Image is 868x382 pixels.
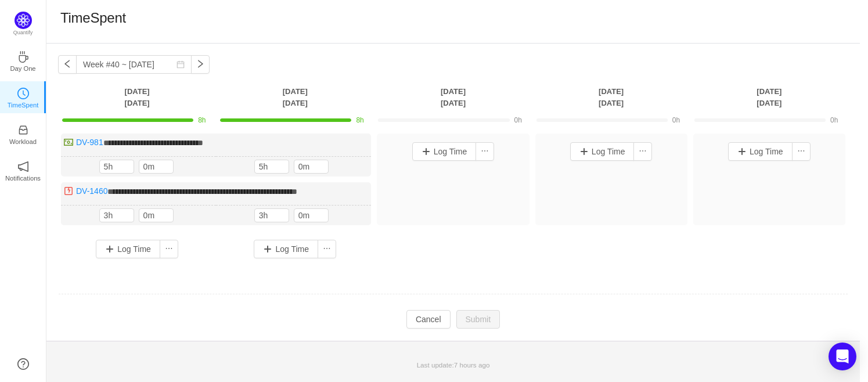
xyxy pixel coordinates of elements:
[191,55,210,74] button: icon: right
[13,29,33,37] p: Quantify
[177,60,185,69] i: icon: calendar
[254,240,318,258] button: Log Time
[10,63,35,74] p: Day One
[5,173,41,183] p: Notifications
[830,116,838,124] span: 0h
[58,85,216,109] th: [DATE] [DATE]
[17,358,29,370] a: icon: question-circle
[9,136,37,147] p: Workload
[64,138,73,147] img: 10314
[318,240,336,258] button: icon: ellipsis
[792,142,811,161] button: icon: ellipsis
[728,142,793,161] button: Log Time
[198,116,206,124] span: 8h
[633,142,652,161] button: icon: ellipsis
[17,124,29,136] i: icon: inbox
[690,85,848,109] th: [DATE] [DATE]
[17,161,29,172] i: icon: notification
[8,100,39,110] p: TimeSpent
[60,9,126,27] h1: TimeSpent
[829,343,856,370] div: Open Intercom Messenger
[216,85,374,109] th: [DATE] [DATE]
[570,142,635,161] button: Log Time
[532,85,690,109] th: [DATE] [DATE]
[374,85,532,109] th: [DATE] [DATE]
[17,164,29,176] a: icon: notificationNotifications
[17,91,29,103] a: icon: clock-circleTimeSpent
[406,310,451,329] button: Cancel
[672,116,680,124] span: 0h
[17,88,29,99] i: icon: clock-circle
[417,361,490,369] span: Last update:
[17,55,29,66] a: icon: coffeeDay One
[514,116,522,124] span: 0h
[456,310,500,329] button: Submit
[160,240,178,258] button: icon: ellipsis
[76,138,103,147] a: DV-981
[76,55,192,74] input: Select a week
[96,240,160,258] button: Log Time
[412,142,477,161] button: Log Time
[64,186,73,196] img: 10304
[76,186,107,196] a: DV-1460
[476,142,494,161] button: icon: ellipsis
[356,116,363,124] span: 8h
[17,51,29,63] i: icon: coffee
[15,12,32,29] img: Quantify
[454,361,490,369] span: 7 hours ago
[17,128,29,139] a: icon: inboxWorkload
[58,55,77,74] button: icon: left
